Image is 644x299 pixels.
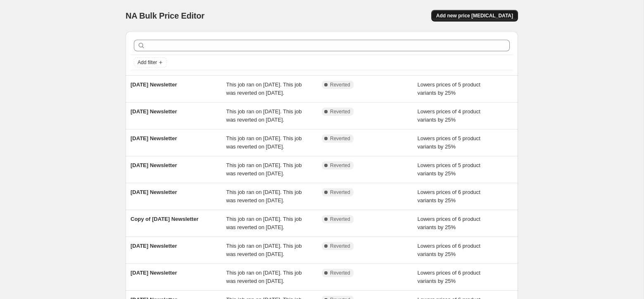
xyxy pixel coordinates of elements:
[418,81,480,96] span: Lowers prices of 5 product variants by 25%
[226,243,302,257] span: This job ran on [DATE]. This job was reverted on [DATE].
[330,189,350,196] span: Reverted
[436,12,513,19] span: Add new price [MEDICAL_DATA]
[226,81,302,96] span: This job ran on [DATE]. This job was reverted on [DATE].
[226,270,302,284] span: This job ran on [DATE]. This job was reverted on [DATE].
[226,216,302,230] span: This job ran on [DATE]. This job was reverted on [DATE].
[418,189,480,203] span: Lowers prices of 6 product variants by 25%
[226,108,302,123] span: This job ran on [DATE]. This job was reverted on [DATE].
[418,135,480,150] span: Lowers prices of 5 product variants by 25%
[431,10,518,22] button: Add new price [MEDICAL_DATA]
[131,216,198,222] span: Copy of [DATE] Newsletter
[330,270,350,276] span: Reverted
[131,189,177,195] span: [DATE] Newsletter
[418,216,480,230] span: Lowers prices of 6 product variants by 25%
[134,57,167,67] button: Add filter
[226,135,302,150] span: This job ran on [DATE]. This job was reverted on [DATE].
[330,216,350,222] span: Reverted
[131,243,177,249] span: [DATE] Newsletter
[330,108,350,115] span: Reverted
[330,135,350,142] span: Reverted
[418,162,480,177] span: Lowers prices of 5 product variants by 25%
[126,11,204,20] span: NA Bulk Price Editor
[330,81,350,88] span: Reverted
[131,135,177,141] span: [DATE] Newsletter
[226,162,302,177] span: This job ran on [DATE]. This job was reverted on [DATE].
[418,108,480,123] span: Lowers prices of 4 product variants by 25%
[131,81,177,88] span: [DATE] Newsletter
[330,162,350,169] span: Reverted
[131,108,177,115] span: [DATE] Newsletter
[418,270,480,284] span: Lowers prices of 6 product variants by 25%
[131,162,177,168] span: [DATE] Newsletter
[330,243,350,249] span: Reverted
[226,189,302,203] span: This job ran on [DATE]. This job was reverted on [DATE].
[418,243,480,257] span: Lowers prices of 6 product variants by 25%
[138,59,157,66] span: Add filter
[131,270,177,276] span: [DATE] Newsletter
